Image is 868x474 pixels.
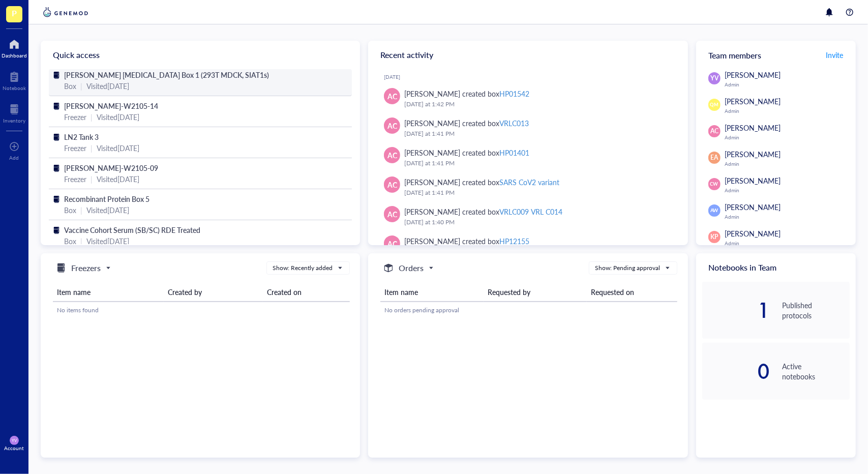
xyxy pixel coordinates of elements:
[387,179,397,190] span: AC
[725,228,781,239] span: [PERSON_NAME]
[696,253,856,282] div: Notebooks in Team
[91,173,93,185] div: |
[64,101,158,111] span: [PERSON_NAME]-W2105-14
[725,187,850,193] div: Admin
[404,147,529,158] div: [PERSON_NAME] created box
[376,202,679,231] a: AC[PERSON_NAME] created boxVRLC009 VRL C014[DATE] at 1:40 PM
[387,150,397,161] span: AC
[725,149,781,159] span: [PERSON_NAME]
[64,235,76,247] div: Box
[710,74,719,83] span: YV
[710,207,719,214] span: AW
[97,142,139,154] div: Visited [DATE]
[2,52,27,58] div: Dashboard
[404,158,671,168] div: [DATE] at 1:41 PM
[725,134,850,140] div: Admin
[3,85,26,91] div: Notebook
[376,172,679,202] a: AC[PERSON_NAME] created boxSARS CoV2 variant[DATE] at 1:41 PM
[725,175,781,186] span: [PERSON_NAME]
[587,283,677,302] th: Requested on
[710,153,718,162] span: EA
[41,41,360,69] div: Quick access
[500,177,559,187] div: SARS CoV2 variant
[500,88,530,99] div: HP01542
[725,123,781,133] span: [PERSON_NAME]
[484,283,587,302] th: Requested by
[263,283,350,302] th: Created on
[12,438,17,442] span: YV
[3,101,25,124] a: Inventory
[71,262,101,274] h5: Freezers
[376,84,679,113] a: AC[PERSON_NAME] created boxHP01542[DATE] at 1:42 PM
[5,445,24,451] div: Account
[376,113,679,143] a: AC[PERSON_NAME] created boxVRLC013[DATE] at 1:41 PM
[825,47,844,63] button: Invite
[80,204,82,216] div: |
[500,206,562,217] div: VRLC009 VRL C014
[2,36,27,58] a: Dashboard
[702,302,770,318] div: 1
[64,80,76,92] div: Box
[91,142,93,154] div: |
[164,283,263,302] th: Created by
[710,232,718,242] span: KP
[710,101,719,108] span: QM
[368,41,687,69] div: Recent activity
[404,176,559,188] div: [PERSON_NAME] created box
[710,181,719,188] span: CW
[725,202,781,212] span: [PERSON_NAME]
[387,120,397,131] span: AC
[404,129,671,139] div: [DATE] at 1:41 PM
[384,306,673,315] div: No orders pending approval
[710,127,719,136] span: AC
[376,143,679,172] a: AC[PERSON_NAME] created boxHP01401[DATE] at 1:41 PM
[725,108,850,114] div: Admin
[64,163,158,173] span: [PERSON_NAME]-W2105-09
[725,96,781,106] span: [PERSON_NAME]
[12,7,17,19] span: P
[404,217,671,227] div: [DATE] at 1:40 PM
[725,81,850,87] div: Admin
[387,209,397,220] span: AC
[41,6,91,18] img: genemod-logo
[64,111,86,123] div: Freezer
[64,173,86,185] div: Freezer
[725,70,781,80] span: [PERSON_NAME]
[387,91,397,102] span: AC
[702,363,770,379] div: 0
[500,147,530,158] div: HP01401
[725,161,850,167] div: Admin
[404,88,529,99] div: [PERSON_NAME] created box
[3,69,26,91] a: Notebook
[64,132,99,142] span: LN2 Tank 3
[91,111,93,123] div: |
[725,240,850,246] div: Admin
[64,225,200,235] span: Vaccine Cohort Serum (SB/SC) RDE Treated
[97,173,139,185] div: Visited [DATE]
[782,361,850,381] div: Active notebooks
[3,117,25,124] div: Inventory
[80,235,82,247] div: |
[384,74,679,80] div: [DATE]
[404,188,671,198] div: [DATE] at 1:41 PM
[80,80,82,92] div: |
[696,41,856,69] div: Team members
[86,235,129,247] div: Visited [DATE]
[500,118,529,128] div: VRLC013
[380,283,484,302] th: Item name
[64,204,76,216] div: Box
[273,263,333,273] div: Show: Recently added
[725,214,850,220] div: Admin
[64,194,149,204] span: Recombinant Protein Box 5
[64,142,86,154] div: Freezer
[86,80,129,92] div: Visited [DATE]
[595,263,660,273] div: Show: Pending approval
[97,111,139,123] div: Visited [DATE]
[53,283,164,302] th: Item name
[782,300,850,320] div: Published protocols
[64,70,270,80] span: [PERSON_NAME] [MEDICAL_DATA] Box 1 (293T MDCK, SIAT1s)
[826,50,843,60] span: Invite
[86,204,129,216] div: Visited [DATE]
[399,262,424,274] h5: Orders
[404,117,529,129] div: [PERSON_NAME] created box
